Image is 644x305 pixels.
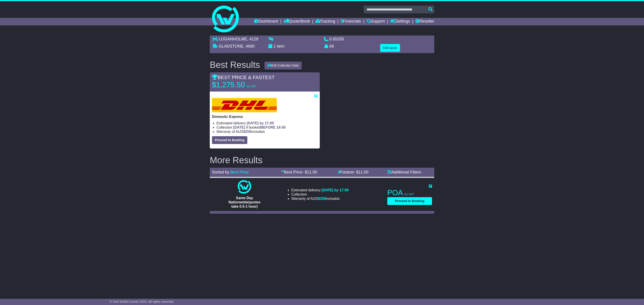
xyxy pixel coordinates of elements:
span: if booked [233,125,286,129]
span: - $ [354,170,369,174]
span: 1 [273,44,276,48]
li: Collection [216,125,318,130]
button: Proceed to Booking [387,197,432,205]
span: $ [243,130,251,134]
button: Edit quote [380,44,400,52]
span: item [277,44,284,48]
p: $1,275.50 [212,80,268,89]
span: inc GST [405,193,414,196]
button: Proceed to Booking [212,136,247,144]
span: BEFORE [261,125,275,129]
a: Financials [341,18,361,25]
li: Warranty of AUD included. [216,130,318,134]
span: , 4680 [244,44,255,48]
a: Tracking [316,18,335,25]
span: BEST PRICE & FASTEST [212,75,275,80]
span: 0.65205 [329,37,344,41]
a: Reseller [415,18,434,25]
span: 11.00 [307,170,317,174]
span: $ [318,197,326,201]
p: POA [387,188,432,197]
a: Best Price [230,170,249,174]
span: LOGANHOLME [219,37,247,41]
span: 250 [245,130,251,134]
span: 250 [320,197,326,201]
span: inc GST [247,85,256,88]
a: Dashboard [254,18,278,25]
a: Additional Filters [387,170,421,174]
span: - $ [302,170,317,174]
h2: More Results [210,155,434,165]
span: Same Day Nationwide(quotes take 0.5-1 hour) [229,196,261,208]
a: Support [366,18,385,25]
span: 11.00 [358,170,369,174]
span: GLADSTONE [219,44,244,48]
img: One World Courier: Same Day Nationwide(quotes take 0.5-1 hour) [238,180,251,194]
span: Sorted by [212,170,229,174]
span: [DATE] [233,125,245,129]
span: 14:45 [276,125,286,129]
a: Quote/Book [284,18,310,25]
span: 69 [329,44,334,48]
a: Best Price- $11.00 [282,170,317,174]
a: Settings [390,18,410,25]
span: © One World Courier 2025. All rights reserved. [110,300,174,303]
li: Collection [291,192,349,196]
li: Estimated delivery [291,188,349,192]
span: [DATE] by 17:00 [247,121,274,125]
img: DHL: Domestic Express [212,98,277,112]
span: , 4129 [247,37,258,41]
span: [DATE] by 17:00 [322,188,349,192]
a: Fastest- $11.00 [338,170,369,174]
li: Warranty of AUD included. [291,196,349,201]
p: Domestic Express [212,115,318,119]
button: Edit Collection Date [265,62,302,69]
div: Best Results [208,60,262,70]
li: Estimated delivery [216,121,318,125]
